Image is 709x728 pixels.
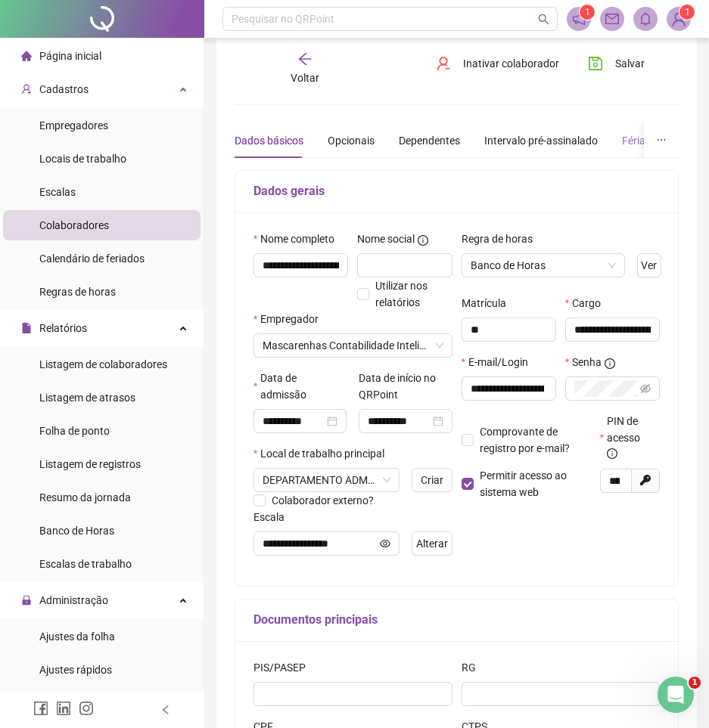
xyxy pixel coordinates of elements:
span: Listagem de colaboradores [39,358,167,370]
label: Local de trabalho principal [253,445,394,462]
label: Cargo [565,295,611,311]
span: eye-invisible [640,383,651,394]
span: facebook [33,701,48,716]
div: Férias [622,132,651,149]
span: 1 [585,7,590,17]
h5: Dados gerais [253,182,660,200]
span: mail [605,12,619,26]
span: Escalas [39,186,76,198]
div: Opcionais [328,132,375,149]
button: Ver [637,253,661,277]
span: Salvar [615,55,645,72]
span: Permitir acesso ao sistema web [480,469,567,498]
span: Folha de ponto [39,425,110,437]
span: Criar [421,472,443,488]
span: search [538,14,549,25]
span: notification [572,12,586,26]
span: Empregadores [39,119,108,132]
span: Utilizar nos relatórios [375,280,428,308]
span: Cadastros [39,83,89,95]
span: Escalas de trabalho [39,558,132,570]
span: Listagem de atrasos [39,392,135,404]
label: Data de admissão [253,370,347,403]
span: Nome social [357,231,415,247]
span: file [21,323,32,333]
button: Inativar colaborador [424,51,571,76]
span: Comprovante de registro por e-mail? [480,426,570,454]
label: Nome completo [253,231,344,247]
img: 89982 [667,8,690,30]
label: RG [462,659,486,676]
span: user-delete [436,56,451,71]
span: Alterar [416,535,448,552]
span: lock [21,595,32,606]
sup: 1 [580,5,595,20]
span: bell [639,12,652,26]
button: Criar [412,468,452,492]
span: Inativar colaborador [463,55,559,72]
span: user-add [21,84,32,94]
span: Senha [572,354,602,370]
span: Ajustes rápidos [39,664,112,676]
span: DEPARTAMENTO ADMINISTRATIVO [263,469,390,491]
span: linkedin [56,701,71,716]
span: info-circle [607,448,617,459]
span: home [21,51,32,61]
sup: Atualize o seu contato no menu Meus Dados [679,5,695,20]
iframe: Intercom live chat [658,677,694,713]
button: Alterar [412,531,452,556]
span: save [588,56,603,71]
span: Banco de Horas [39,525,114,537]
span: instagram [79,701,94,716]
div: Intervalo pré-assinalado [484,132,598,149]
span: arrow-left [297,51,313,67]
label: Regra de horas [462,231,543,247]
span: eye [380,538,390,549]
h5: Documentos principais [253,611,660,629]
label: Escala [253,509,294,525]
span: Administração [39,594,108,606]
span: Regras de horas [39,286,116,298]
label: Matrícula [462,295,516,311]
span: Resumo da jornada [39,491,131,503]
label: Empregador [253,311,328,327]
span: Listagem de registros [39,458,141,470]
label: E-mail/Login [462,354,538,370]
label: PIS/PASEP [253,659,316,676]
span: Relatórios [39,322,87,334]
span: info-circle [605,358,615,369]
span: Colaboradores [39,219,109,231]
button: Salvar [577,51,656,76]
span: 1 [689,677,701,689]
span: info-circle [418,235,428,246]
div: Dependentes [399,132,460,149]
span: Calendário de feriados [39,252,145,265]
button: ellipsis [644,123,679,158]
span: left [160,705,171,715]
span: Ver [641,257,657,274]
span: Colaborador externo? [272,494,374,507]
span: 1 [685,7,690,17]
div: Dados básicos [235,132,303,149]
span: Mascarenhas Contabilidade Inteligente [263,334,443,357]
span: Locais de trabalho [39,153,126,165]
span: Página inicial [39,50,101,62]
span: Voltar [291,72,319,84]
span: ellipsis [656,135,667,145]
span: Ajustes da folha [39,630,115,643]
span: PIN de acesso [607,413,650,463]
span: Banco de Horas [471,254,616,277]
label: Data de início no QRPoint [359,370,452,403]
